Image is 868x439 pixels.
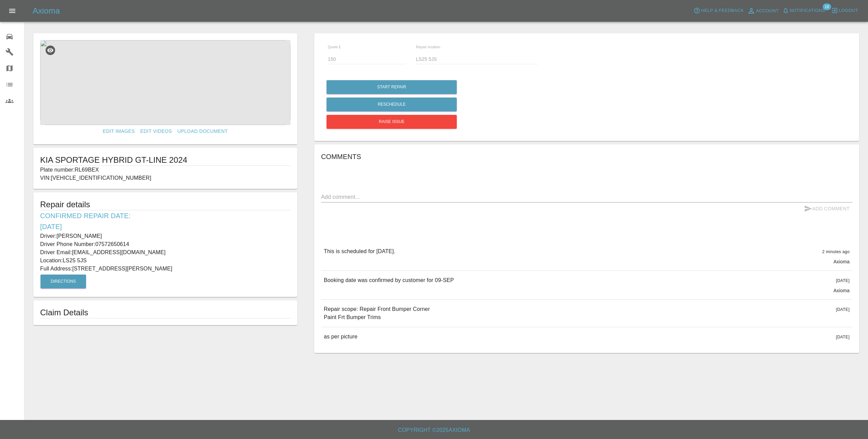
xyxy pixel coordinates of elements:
span: [DATE] [836,278,850,283]
button: Open drawer [4,3,20,19]
h6: Comments [321,151,852,162]
h5: Axioma [33,5,60,16]
span: [DATE] [836,335,850,339]
h1: Claim Details [40,307,290,318]
a: Account [746,5,781,16]
p: VIN: [VEHICLE_IDENTIFICATION_NUMBER] [40,174,290,182]
p: Booking date was confirmed by customer for 09-SEP [324,276,454,284]
p: Plate number: RL69BEX [40,166,290,174]
p: Axioma [833,287,850,294]
span: 18 [822,3,831,10]
p: as per picture [324,333,357,341]
h6: Copyright © 2025 Axioma [5,425,863,435]
button: Directions [40,275,86,288]
p: Driver: [PERSON_NAME] [40,232,290,240]
h1: KIA SPORTAGE HYBRID GT-LINE 2024 [40,155,290,165]
img: 5039e199-01e2-4aeb-898e-25cda8ec151c [40,40,290,125]
span: [DATE] [836,307,850,312]
span: 2 minutes ago [822,249,850,254]
a: Upload Document [174,125,230,138]
button: Logout [830,5,860,16]
button: Notifications [781,5,827,16]
p: Axioma [833,258,850,265]
span: Notifications [790,7,825,15]
h5: Repair details [40,199,290,210]
p: Full Address: [STREET_ADDRESS][PERSON_NAME] [40,265,290,273]
a: Edit Videos [138,125,175,138]
p: Driver Email: [EMAIL_ADDRESS][DOMAIN_NAME] [40,248,290,257]
button: Start Repair [327,80,457,94]
span: Repair location [416,45,440,49]
p: Repair scope: Repair Front Bumper Corner Paint Frt Bumper Trims [324,305,430,321]
button: Raise issue [327,115,457,129]
h6: Confirmed Repair Date: [DATE] [40,210,290,232]
button: Help & Feedback [692,5,745,16]
p: Driver Phone Number: 07572650614 [40,240,290,248]
button: Reschedule [327,98,457,111]
a: Edit Images [100,125,137,138]
span: Help & Feedback [701,7,744,15]
p: This is scheduled for [DATE]. [324,247,395,256]
span: Logout [839,7,858,15]
span: Quote £ [328,45,341,49]
p: Location: LS25 5JS [40,257,290,265]
span: Account [756,7,779,15]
